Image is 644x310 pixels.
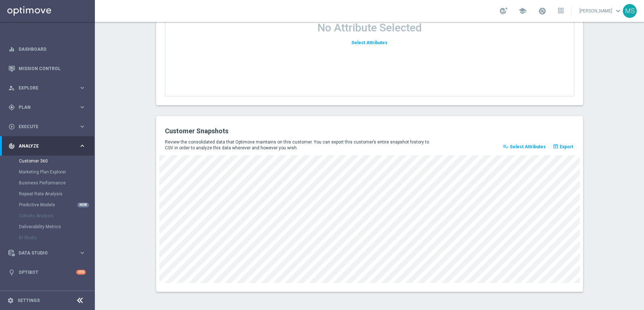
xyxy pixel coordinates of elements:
button: Data Studio keyboard_arrow_right [8,250,86,256]
button: equalizer Dashboard [8,46,86,52]
div: Marketing Plan Explorer [19,167,94,177]
i: keyboard_arrow_right [79,123,86,130]
i: keyboard_arrow_right [79,249,86,256]
a: Dashboard [19,39,86,59]
div: Mission Control [8,59,86,78]
h2: Customer Snapshots [165,127,364,135]
div: Analyze [8,143,79,149]
span: Explore [19,86,79,90]
button: person_search Explore keyboard_arrow_right [8,85,86,91]
div: Dashboard [8,39,86,59]
button: gps_fixed Plan keyboard_arrow_right [8,104,86,110]
span: Data Studio [19,251,79,255]
button: Mission Control [8,66,86,72]
p: Review the consolidated data that Optimove maintains on this customer. You can export this custom... [165,139,434,151]
div: Explore [8,85,79,91]
div: Repeat Rate Analysis [19,188,94,199]
a: Mission Control [19,59,86,78]
span: keyboard_arrow_down [614,7,622,15]
button: lightbulb Optibot +10 [8,269,86,275]
div: Data Studio [8,250,79,256]
div: Customer 360 [19,156,94,167]
a: Customer 360 [19,158,76,164]
span: Select Attributes [510,144,546,149]
div: Predictive Models [19,199,94,210]
a: Optibot [19,263,76,282]
span: Execute [19,125,79,129]
div: Plan [8,104,79,111]
i: playlist_add_check [503,143,509,149]
a: Marketing Plan Explorer [19,169,76,175]
div: MS [623,4,637,18]
div: Business Performance [19,177,94,188]
a: Settings [18,298,40,303]
a: Repeat Rate Analysis [19,191,76,197]
div: BI Studio [19,232,94,243]
i: open_in_browser [553,143,559,149]
span: Plan [19,105,79,110]
span: school [518,7,527,15]
a: Deliverability Metrics [19,224,76,230]
i: person_search [8,85,15,91]
i: gps_fixed [8,104,15,111]
div: +10 [76,270,86,275]
button: playlist_add_check Select Attributes [502,142,547,152]
i: settings [7,297,14,304]
a: Predictive Models [19,202,76,208]
i: keyboard_arrow_right [79,104,86,111]
span: Analyze [19,144,79,148]
i: lightbulb [8,269,15,276]
a: [PERSON_NAME]keyboard_arrow_down [579,5,623,16]
div: Execute [8,123,79,130]
div: Cohorts Analysis [19,210,94,221]
div: NEW [77,203,89,207]
div: Deliverability Metrics [19,221,94,232]
span: Export [560,144,573,149]
i: keyboard_arrow_right [79,142,86,149]
span: Select Attributes [351,40,387,45]
div: Optibot [8,263,86,282]
button: play_circle_outline Execute keyboard_arrow_right [8,124,86,130]
button: Select Attributes [350,38,389,48]
i: track_changes [8,143,15,149]
a: Business Performance [19,180,76,186]
i: equalizer [8,46,15,53]
i: keyboard_arrow_right [79,84,86,91]
h1: No Attribute Selected [317,21,422,34]
button: track_changes Analyze keyboard_arrow_right [8,143,86,149]
i: play_circle_outline [8,123,15,130]
button: open_in_browser Export [552,142,574,152]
